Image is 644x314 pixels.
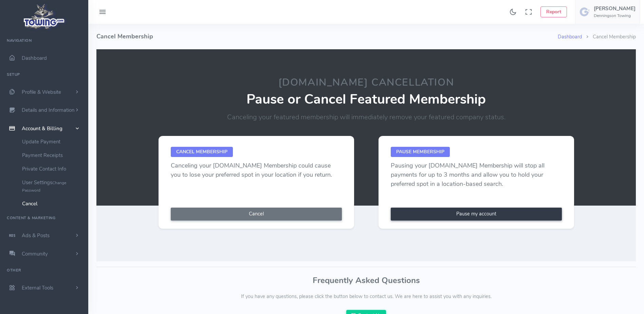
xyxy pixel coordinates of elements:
a: Payment Receipts [17,149,88,162]
span: Cancel Membership [171,147,233,157]
p: Canceling your [DOMAIN_NAME] Membership could cause you to lose your preferred spot in your locat... [171,161,342,179]
p: Pausing your [DOMAIN_NAME] Membership will stop all payments for up to 3 months and allow you to ... [391,161,562,189]
p: Canceling your featured membership will immediately remove your featured company status. [146,112,586,122]
p: If you have any questions, please click the button below to contact us. We are here to assist you... [96,293,636,300]
span: Pause Membership [391,147,450,157]
img: user-image [579,6,590,17]
span: Ads & Posts [22,232,50,239]
h6: Denningson Towing [594,14,636,18]
h3: Frequently Asked Questions [96,276,636,285]
h5: [PERSON_NAME] [594,6,636,11]
span: Details and Information [22,107,75,114]
a: Pause my account [391,208,562,221]
li: Cancel Membership [582,33,636,41]
a: User SettingsChange Password [17,176,88,197]
h2: [DOMAIN_NAME] Cancellation [146,77,586,88]
button: Report [540,6,567,17]
a: Dashboard [558,33,582,40]
img: logo [21,2,67,31]
button: Cancel [171,208,342,221]
a: Private Contact Info [17,162,88,176]
span: Profile & Website [22,89,61,95]
span: Community [22,250,48,257]
a: Update Payment [17,135,88,149]
h4: Cancel Membership [96,24,558,49]
span: Account & Billing [22,125,62,132]
span: External Tools [22,284,53,291]
p: Pause or Cancel Featured Membership [146,92,586,107]
a: Cancel [17,197,88,210]
span: Dashboard [22,55,47,62]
